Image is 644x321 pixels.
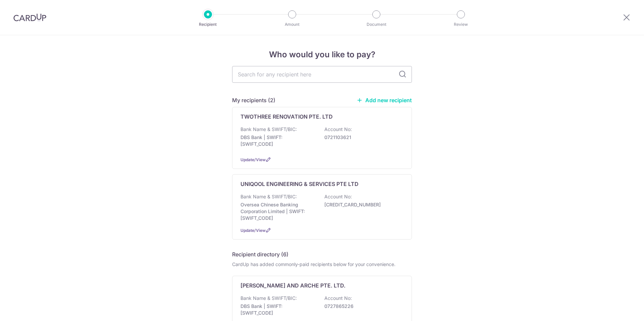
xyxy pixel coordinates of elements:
[324,134,399,141] p: 0721103621
[13,13,46,21] img: CardUp
[232,261,412,268] div: CardUp has added commonly-paid recipients below for your convenience.
[240,180,359,188] p: UNIQOOL ENGINEERING & SERVICES PTE LTD
[240,303,316,316] p: DBS Bank | SWIFT: [SWIFT_CODE]
[240,113,333,121] p: TWOTHREE RENOVATION PTE. LTD
[324,126,352,133] p: Account No:
[240,228,266,233] a: Update/View
[324,303,399,310] p: 0727865226
[232,49,412,61] h4: Who would you like to pay?
[352,21,401,28] p: Document
[232,66,412,83] input: Search for any recipient here
[267,21,317,28] p: Amount
[240,126,297,133] p: Bank Name & SWIFT/BIC:
[436,21,486,28] p: Review
[240,134,316,147] p: DBS Bank | SWIFT: [SWIFT_CODE]
[240,157,266,162] a: Update/View
[232,250,288,258] h5: Recipient directory (6)
[183,21,233,28] p: Recipient
[240,193,297,200] p: Bank Name & SWIFT/BIC:
[324,193,352,200] p: Account No:
[324,201,399,208] p: [CREDIT_CARD_NUMBER]
[240,281,345,290] p: [PERSON_NAME] AND ARCHE PTE. LTD.
[324,295,352,302] p: Account No:
[232,96,275,104] h5: My recipients (2)
[240,201,316,221] p: Oversea Chinese Banking Corporation Limited | SWIFT: [SWIFT_CODE]
[240,295,297,302] p: Bank Name & SWIFT/BIC:
[357,97,412,104] a: Add new recipient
